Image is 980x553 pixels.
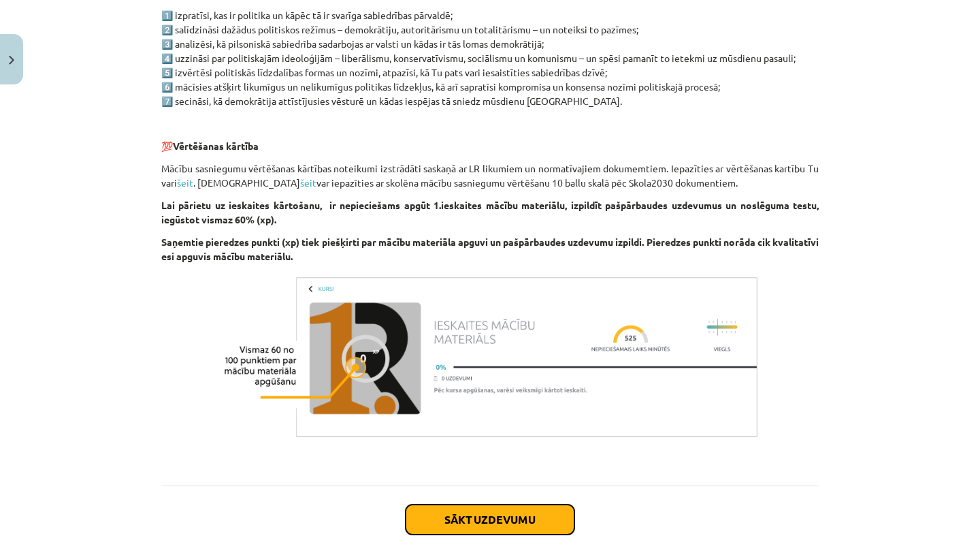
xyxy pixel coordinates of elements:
img: icon-close-lesson-0947bae3869378f0d4975bcd49f059093ad1ed9edebbc8119c70593378902aed.svg [9,56,14,65]
button: Sākt uzdevumu [406,505,574,535]
strong: Saņemtie pieredzes punkti (xp) tiek piešķirti par mācību materiāla apguvi un pašpārbaudes uzdevum... [161,236,819,262]
p: 1️⃣ izpratīsi, kas ir politika un kāpēc tā ir svarīga sabiedrības pārvaldē; 2️⃣ salīdzināsi dažād... [161,8,819,108]
p: 💯 [161,139,819,153]
strong: Lai pārietu uz ieskaites kārtošanu, ir nepieciešams apgūt 1.ieskaites mācību materiālu, izpildīt ... [161,199,819,225]
p: Mācību sasniegumu vērtēšanas kārtības noteikumi izstrādāti saskaņā ar LR likumiem un normatīvajie... [161,161,819,190]
strong: Vērtēšanas kārtība [173,140,259,152]
a: šeit [300,176,316,189]
a: šeit [177,176,193,189]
